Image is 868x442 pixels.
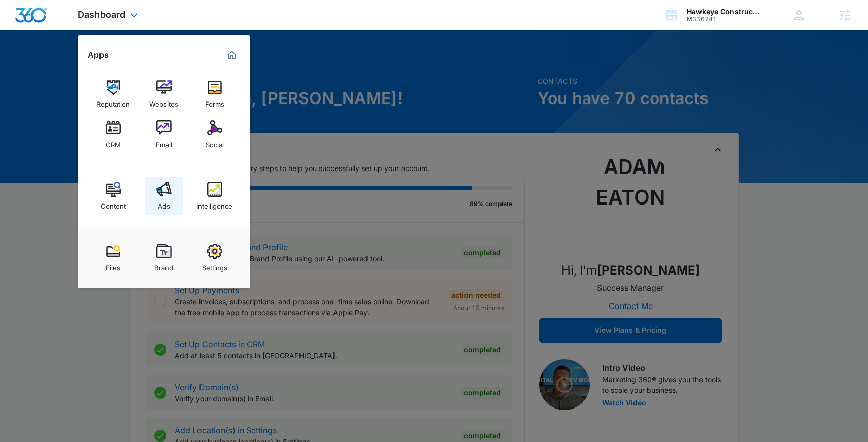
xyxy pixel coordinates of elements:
[94,239,132,277] a: Files
[205,95,224,108] div: Forms
[145,75,183,113] a: Websites
[202,259,227,272] div: Settings
[94,75,132,113] a: Reputation
[94,115,132,154] a: CRM
[94,177,132,215] a: Content
[687,16,761,23] div: account id
[149,95,178,108] div: Websites
[196,197,232,210] div: Intelligence
[106,135,121,149] div: CRM
[195,115,234,154] a: Social
[687,8,761,16] div: account name
[78,9,125,20] span: Dashboard
[154,259,173,272] div: Brand
[195,239,234,277] a: Settings
[88,50,109,60] h2: Apps
[206,135,224,149] div: Social
[158,197,170,210] div: Ads
[224,47,240,63] a: Marketing 360® Dashboard
[145,177,183,215] a: Ads
[106,259,120,272] div: Files
[96,95,130,108] div: Reputation
[145,239,183,277] a: Brand
[195,75,234,113] a: Forms
[145,115,183,154] a: Email
[156,135,172,149] div: Email
[195,177,234,215] a: Intelligence
[101,197,126,210] div: Content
